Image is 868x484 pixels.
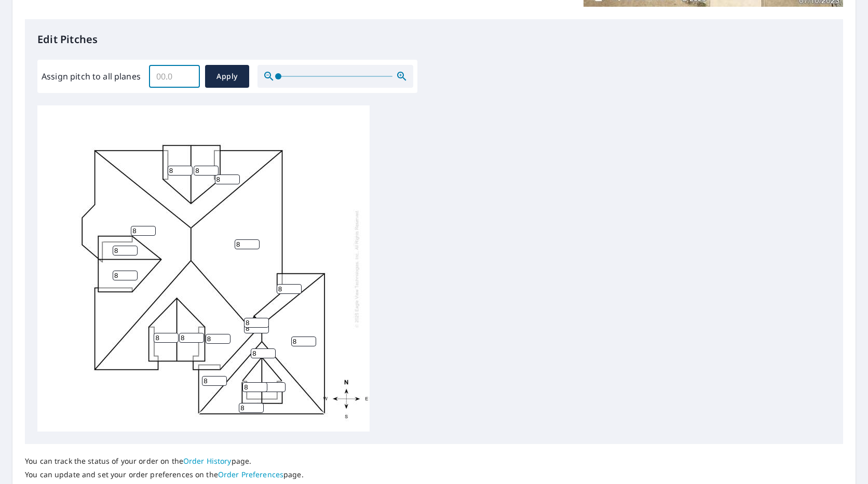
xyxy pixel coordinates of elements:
[218,469,283,479] a: Order Preferences
[37,32,831,47] p: Edit Pitches
[213,70,241,83] span: Apply
[205,65,249,88] button: Apply
[149,62,200,91] input: 00.0
[183,456,232,466] a: Order History
[25,456,304,466] p: You can track the status of your order on the page.
[42,70,141,83] label: Assign pitch to all planes
[25,470,304,479] p: You can update and set your order preferences on the page.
